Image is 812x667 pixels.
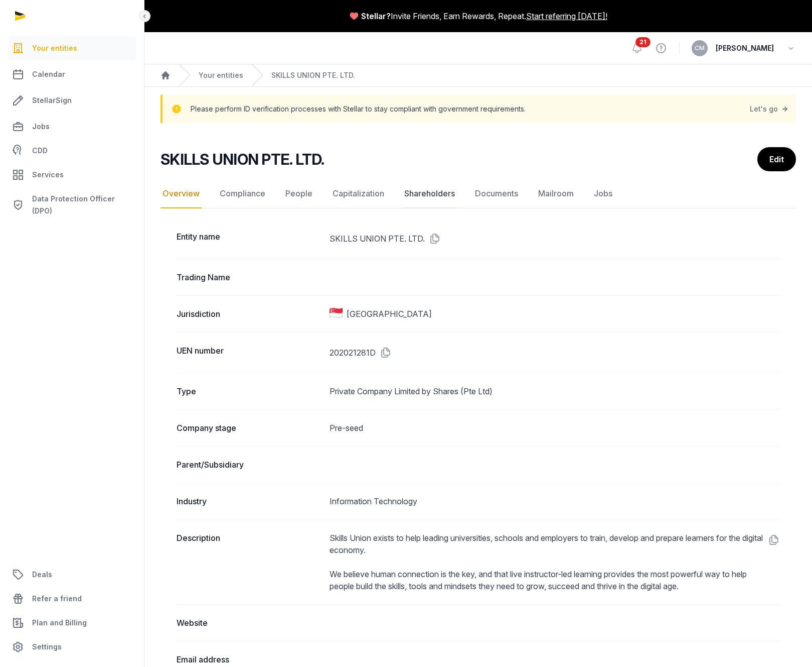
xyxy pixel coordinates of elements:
[330,345,780,361] dd: 202021281D
[692,40,708,56] button: CM
[526,10,607,22] a: Start referring [DATE]!
[8,587,136,611] a: Refer a friend
[402,179,457,208] a: Shareholders
[592,179,614,208] a: Jobs
[271,70,355,80] a: SKILLS UNION PTE. LTD.
[177,308,321,320] dt: Jurisdiction
[750,102,790,116] a: Let's go
[283,179,314,208] a: People
[32,42,77,54] span: Your entities
[8,36,136,60] a: Your entities
[635,37,651,47] span: 21
[536,179,576,208] a: Mailroom
[330,231,780,247] dd: SKILLS UNION PTE. LTD.
[177,271,321,283] dt: Trading Name
[199,70,243,80] a: Your entities
[177,422,321,434] dt: Company stage
[191,102,526,116] p: Please perform ID verification processes with Stellar to stay compliant with government requireme...
[160,179,202,208] a: Overview
[32,641,62,653] span: Settings
[331,179,386,208] a: Capitalization
[32,593,82,605] span: Refer a friend
[330,422,780,434] dd: Pre-seed
[177,385,321,397] dt: Type
[177,495,321,507] dt: Industry
[160,179,796,208] nav: Tabs
[8,62,136,86] a: Calendar
[8,88,136,113] a: StellarSign
[716,42,774,54] span: [PERSON_NAME]
[32,145,48,157] span: CDD
[177,459,321,471] dt: Parent/Subsidiary
[757,147,796,171] a: Edit
[177,617,321,629] dt: Website
[695,45,705,51] span: CM
[8,163,136,187] a: Services
[177,532,321,592] dt: Description
[8,141,136,161] a: CDD
[32,121,50,133] span: Jobs
[361,10,391,22] span: Stellar?
[218,179,267,208] a: Compliance
[473,179,520,208] a: Documents
[330,495,780,507] dd: Information Technology
[330,385,780,397] dd: Private Company Limited by Shares (Pte Ltd)
[32,193,132,217] span: Data Protection Officer (DPO)
[32,68,65,80] span: Calendar
[8,611,136,635] a: Plan and Billing
[8,635,136,659] a: Settings
[32,569,52,581] span: Deals
[32,169,64,181] span: Services
[32,94,72,106] span: StellarSign
[8,563,136,587] a: Deals
[177,345,321,361] dt: UEN number
[160,150,324,168] h2: SKILLS UNION PTE. LTD.
[631,550,812,667] iframe: Chat Widget
[8,189,136,221] a: Data Protection Officer (DPO)
[144,64,812,87] nav: Breadcrumb
[32,617,87,629] span: Plan and Billing
[347,308,432,320] span: [GEOGRAPHIC_DATA]
[330,532,780,592] dd: Skills Union exists to help leading universities, schools and employers to train, develop and pre...
[8,115,136,139] a: Jobs
[177,653,321,665] dt: Email address
[177,231,321,247] dt: Entity name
